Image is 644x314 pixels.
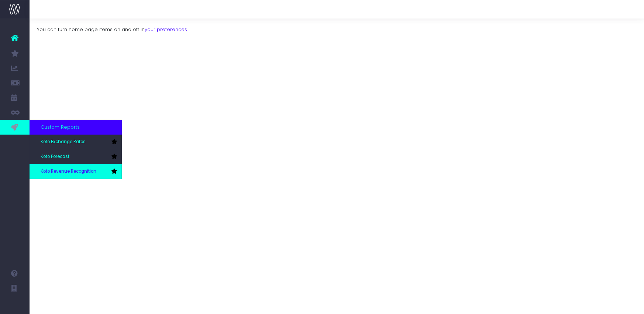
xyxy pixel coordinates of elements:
span: Custom Reports [41,124,80,131]
span: Koto Forecast [41,153,69,160]
span: Koto Exchange Rates [41,139,86,145]
div: You can turn home page items on and off in [30,18,644,33]
a: Koto Revenue Recognition [30,164,122,179]
a: Koto Exchange Rates [30,135,122,149]
a: Koto Forecast [30,149,122,164]
a: your preferences [145,26,187,33]
span: Koto Revenue Recognition [41,168,96,175]
img: images/default_profile_image.png [9,299,20,310]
